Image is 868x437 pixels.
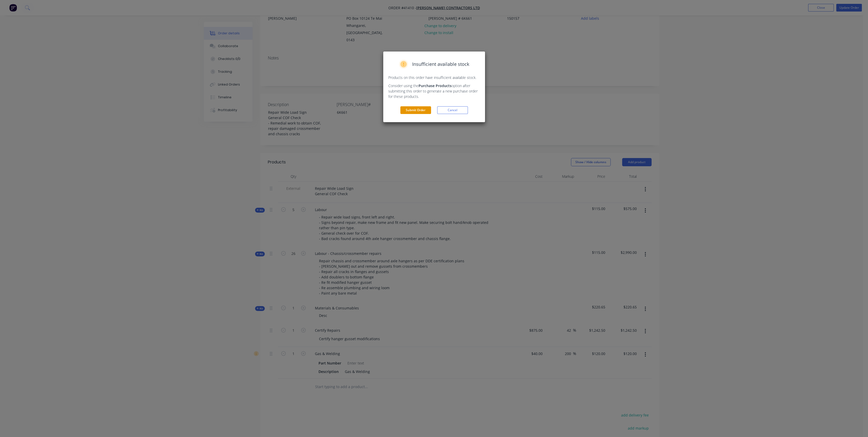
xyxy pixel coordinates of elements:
button: Submit Order [400,106,431,114]
p: Consider using the option after submitting this order to generate a new purchase order for these ... [388,83,480,99]
p: Products on this order have insufficient available stock. [388,75,480,80]
button: Cancel [437,106,468,114]
strong: Purchase Products [419,83,452,88]
span: Insufficient available stock [412,61,469,68]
